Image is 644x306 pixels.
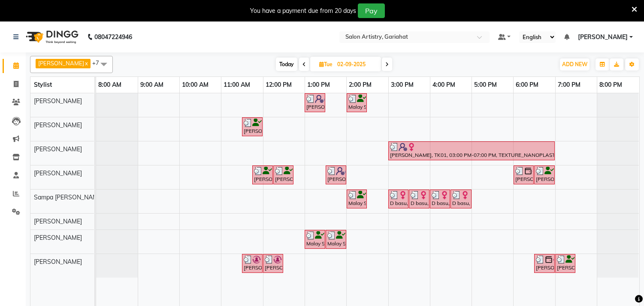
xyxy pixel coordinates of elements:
[221,79,252,91] a: 11:00 AM
[305,231,324,248] div: Malay Seal, TK05, 01:00 PM-01:30 PM, Regular Pedicure
[38,60,84,67] span: [PERSON_NAME]
[264,255,282,272] div: [PERSON_NAME], TK03, 12:00 PM-12:30 PM, Wash - Wash & Plain Dry ( Upto Shoulder)
[347,79,374,91] a: 2:00 PM
[34,217,82,225] span: [PERSON_NAME]
[556,79,583,91] a: 7:00 PM
[250,6,356,15] div: You have a payment due from 20 days
[305,79,332,91] a: 1:00 PM
[410,191,429,207] div: D basu, TK07, 03:30 PM-04:00 PM, Threading - Upper Lip/[GEOGRAPHIC_DATA]
[34,121,82,129] span: [PERSON_NAME]
[243,255,262,272] div: [PERSON_NAME], TK03, 11:30 AM-12:00 PM, Oil Massage - Bio Scalp Shots (Hair Fall/Dandruff/Moisture)
[327,167,345,183] div: [PERSON_NAME], TK08, 01:30 PM-02:00 PM, Threading - Eyebrows
[243,119,262,135] div: [PERSON_NAME], TK03, 11:30 AM-12:00 PM, Kanpeiki - Drupe luxe (pedi smooth included)
[535,167,554,183] div: [PERSON_NAME], TK04, 06:30 PM-07:00 PM, Detan - Detan - Face, Neck And Blouse Line
[34,258,82,266] span: [PERSON_NAME]
[514,79,541,91] a: 6:00 PM
[180,79,211,91] a: 10:00 AM
[597,79,624,91] a: 8:00 PM
[578,33,628,42] span: [PERSON_NAME]
[138,79,166,91] a: 9:00 AM
[84,60,88,67] a: x
[358,3,385,18] button: Pay
[253,167,272,183] div: [PERSON_NAME] [PERSON_NAME], TK06, 11:45 AM-12:15 PM, Threading - Eyebrows
[34,193,103,201] span: Sampa [PERSON_NAME]
[22,25,81,49] img: logo
[274,167,293,183] div: [PERSON_NAME] [PERSON_NAME], TK06, 12:15 PM-12:45 PM, Threading - Forehead
[34,97,82,105] span: [PERSON_NAME]
[34,81,52,89] span: Stylist
[92,59,106,66] span: +7
[431,191,449,207] div: D basu, TK07, 04:00 PM-04:30 PM, Threading - [GEOGRAPHIC_DATA]
[34,234,82,242] span: [PERSON_NAME]
[389,79,416,91] a: 3:00 PM
[556,255,574,272] div: [PERSON_NAME], TK02, 07:00 PM-07:30 PM, Spa - Just For You _Upto Mid Back
[535,255,554,272] div: [PERSON_NAME], TK04, 06:30 PM-07:00 PM, Hair Colour - Root Touch Up (With [MEDICAL_DATA])
[34,145,82,153] span: [PERSON_NAME]
[335,58,378,71] input: 2025-09-02
[327,231,345,248] div: Malay Seal, TK05, 01:30 PM-02:00 PM, Regular Manicure
[94,25,132,49] b: 08047224946
[562,61,587,67] span: ADD NEW
[96,79,124,91] a: 8:00 AM
[472,79,499,91] a: 5:00 PM
[389,191,408,207] div: D basu, TK07, 03:00 PM-03:30 PM, Threading - Eyebrows
[263,79,294,91] a: 12:00 PM
[514,167,533,183] div: [PERSON_NAME], TK04, 06:00 PM-06:30 PM, Facial - Hydra Boost - The Therapist Recommended
[34,169,82,177] span: [PERSON_NAME]
[276,58,297,71] span: Today
[305,95,324,111] div: [PERSON_NAME], TK08, 01:00 PM-01:30 PM, HAIR CUT SENIOR STYLIST MEN
[430,79,457,91] a: 4:00 PM
[451,191,471,207] div: D basu, TK07, 04:30 PM-05:00 PM, Threading - Forehead
[348,95,366,111] div: Malay Seal, TK05, 02:00 PM-02:30 PM, EXPRESS SHAVE - MEN
[317,61,335,67] span: Tue
[348,191,366,207] div: Malay Seal, TK05, 02:00 PM-02:30 PM, Clean Up And Basic Facial - Clean Up - Zesty Orange
[389,143,554,159] div: [PERSON_NAME], TK01, 03:00 PM-07:00 PM, TEXTURE_NANOPLASTIA_MIDBACK
[560,58,590,70] button: ADD NEW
